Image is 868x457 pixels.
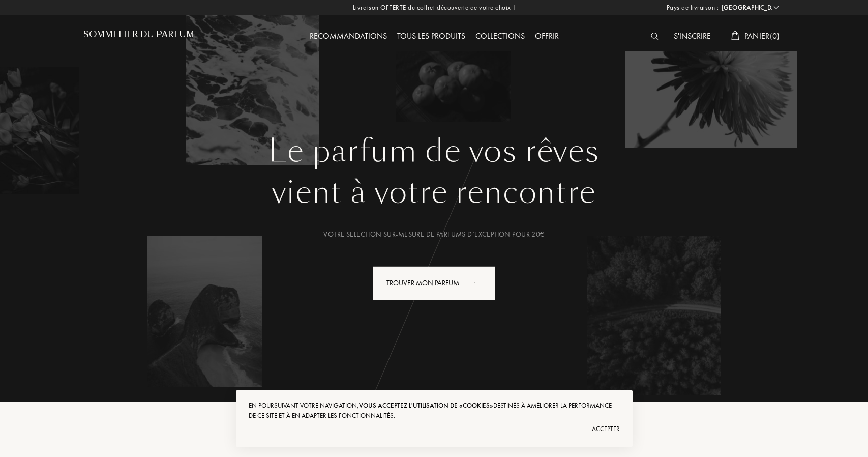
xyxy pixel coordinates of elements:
div: vient à votre rencontre [91,169,777,215]
div: Collections [470,30,530,43]
a: Trouver mon parfumanimation [365,266,503,300]
a: S'inscrire [669,31,716,41]
div: Accepter [249,421,620,437]
a: Tous les produits [392,31,470,41]
div: animation [470,272,491,293]
div: S'inscrire [669,30,716,43]
div: Votre selection sur-mesure de parfums d’exception pour 20€ [91,229,777,240]
h1: Le parfum de vos rêves [91,133,777,169]
img: arrow_w.png [772,4,780,11]
img: cart_white.svg [731,31,739,40]
a: Collections [470,31,530,41]
div: En poursuivant votre navigation, destinés à améliorer la performance de ce site et à en adapter l... [249,401,620,421]
a: Offrir [530,31,564,41]
span: vous acceptez l'utilisation de «cookies» [359,401,493,410]
a: Sommelier du Parfum [83,30,194,43]
h1: Sommelier du Parfum [83,30,194,39]
div: Trouver mon parfum [373,266,495,300]
div: Tous les produits [392,30,470,43]
div: Recommandations [305,30,392,43]
a: Recommandations [305,31,392,41]
img: search_icn_white.svg [651,33,659,40]
span: Pays de livraison : [667,3,719,13]
span: Panier ( 0 ) [744,31,780,41]
div: Offrir [530,30,564,43]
